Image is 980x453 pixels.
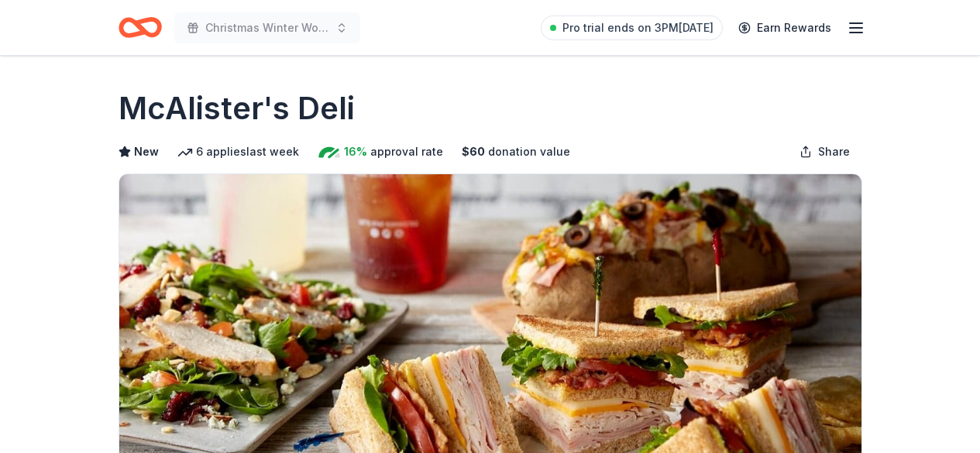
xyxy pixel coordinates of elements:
[787,136,862,167] button: Share
[729,14,841,42] a: Earn Rewards
[119,9,162,46] a: Home
[462,142,485,161] span: $ 60
[344,142,367,161] span: 16%
[562,19,714,37] span: Pro trial ends on 3PM[DATE]
[488,142,570,161] span: donation value
[134,142,159,161] span: New
[119,87,355,130] h1: McAlister's Deli
[370,142,443,161] span: approval rate
[205,19,329,37] span: Christmas Winter Wonderland- Candyland Edition
[541,15,723,40] a: Pro trial ends on 3PM[DATE]
[174,12,360,43] button: Christmas Winter Wonderland- Candyland Edition
[818,142,850,161] span: Share
[177,142,299,161] div: 6 applies last week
